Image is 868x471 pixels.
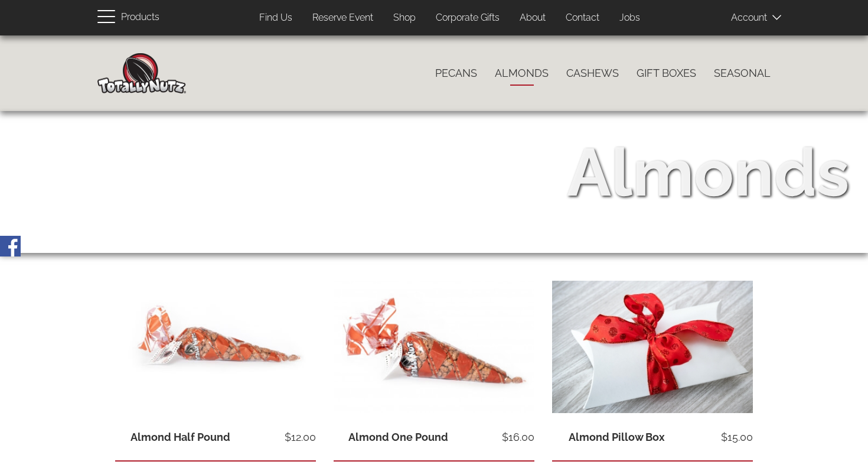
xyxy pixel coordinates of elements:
a: Find Us [250,7,301,30]
div: Almonds [567,125,849,220]
a: Almonds [486,61,557,86]
img: Home [97,53,186,93]
a: Contact [557,7,608,30]
a: Corporate Gifts [427,7,508,30]
a: About [511,7,554,30]
a: Almond Pillow Box [569,431,665,443]
a: Gift Boxes [628,61,705,86]
a: Jobs [611,7,649,30]
a: Reserve Event [304,7,382,30]
img: half pound of cinnamon-sugar glazed almonds inside a red and clear Totally Nutz poly bag [115,281,316,413]
img: Almonds, cinnamon glazed almonds, gift, nuts, gift box, pillow box, client gift, holiday gift, to... [552,281,753,415]
a: Almond Half Pound [130,431,230,443]
a: Pecans [426,61,486,86]
a: Almond One Pound [348,431,448,443]
span: Products [121,9,159,26]
a: Cashews [557,61,628,86]
img: one pound of cinnamon-sugar glazed almonds inside a red and clear Totally Nutz poly bag [334,281,534,413]
a: Shop [384,7,425,30]
a: Seasonal [705,61,779,86]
